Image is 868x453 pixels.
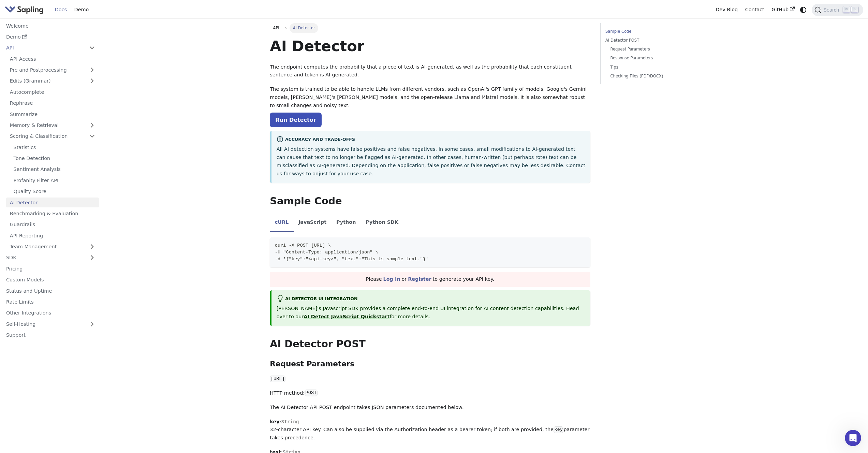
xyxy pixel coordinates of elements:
a: Memory & Retrieval [6,120,99,130]
a: Tone Detection [10,154,99,163]
span: -H "Content-Type: application/json" \ [275,250,378,255]
strong: key [270,419,279,424]
a: Pre and Postprocessing [6,65,99,75]
h3: Request Parameters [270,360,590,369]
a: Benchmarking & Evaluation [6,209,99,219]
a: Self-Hosting [2,319,99,329]
a: Custom Models [2,275,99,285]
a: Contact [741,4,768,15]
button: Collapse sidebar category 'API' [85,43,99,53]
p: HTTP method: [270,389,590,397]
a: Dev Blog [712,4,741,15]
li: cURL [270,214,293,233]
a: Profanity Filter API [10,175,99,185]
a: Run Detector [270,113,321,127]
a: Autocomplete [6,87,99,97]
span: API [273,26,279,30]
a: AI Detector POST [605,37,698,44]
a: Demo [2,32,99,42]
a: Tips [610,64,695,71]
nav: Breadcrumbs [270,23,590,33]
span: Search [821,7,843,13]
h1: AI Detector [270,37,590,55]
a: API [270,23,282,33]
a: Edits (Grammar) [6,76,99,86]
button: Search (Command+K) [812,4,863,16]
a: Guardrails [6,220,99,230]
p: [PERSON_NAME]'s Javascript SDK provides a complete end-to-end UI integration for AI content detec... [277,305,586,321]
span: AI Detector [290,23,318,33]
kbd: ⌘ [843,6,850,13]
a: Sentiment Analysis [10,164,99,174]
span: String [281,419,299,424]
img: Sapling.ai [5,5,44,15]
a: Response Parameters [610,55,695,61]
code: POST [305,390,318,396]
div: AI Detector UI integration [277,295,586,303]
a: Checking Files (PDF/DOCX) [610,73,695,79]
p: All AI detection systems have false positives and false negatives. In some cases, small modificat... [277,145,586,178]
span: -d '{"key":"<api-key>", "text":"This is sample text."}' [275,257,429,262]
button: Switch between dark and light mode (currently system mode) [798,5,808,15]
a: Statistics [10,142,99,152]
h2: Sample Code [270,195,590,207]
a: Rate Limits [2,297,99,307]
div: Please or to generate your API key. [270,272,590,287]
p: The endpoint computes the probability that a piece of text is AI-generated, as well as the probab... [270,63,590,79]
a: GitHub [768,4,798,15]
span: curl -X POST [URL] \ [275,243,331,248]
a: Sapling.ai [5,5,46,15]
a: Rephrase [6,98,99,108]
a: Docs [51,4,71,15]
div: Accuracy and Trade-offs [277,136,586,144]
button: Expand sidebar category 'SDK' [85,253,99,263]
a: API Reporting [6,231,99,240]
a: AI Detect JavaScript Quickstart [304,314,389,319]
a: Sample Code [605,28,698,35]
a: Status and Uptime [2,286,99,296]
a: Register [408,276,431,282]
a: Welcome [2,21,99,31]
a: Demo [71,4,92,15]
p: The system is trained to be able to handle LLMs from different vendors, such as OpenAI's GPT fami... [270,85,590,109]
a: API Access [6,54,99,64]
kbd: K [851,6,858,13]
a: SDK [2,253,85,263]
li: Python [332,214,361,233]
a: Scoring & Classification [6,131,99,141]
a: Quality Score [10,187,99,196]
code: key [554,426,563,433]
a: Log In [383,276,400,282]
a: Summarize [6,109,99,119]
h2: AI Detector POST [270,338,590,350]
p: : 32-character API key. Can also be supplied via the Authorization header as a bearer token; if b... [270,418,590,442]
p: The AI Detector API POST endpoint takes JSON parameters documented below: [270,404,590,412]
a: Support [2,330,99,340]
iframe: Intercom live chat [845,430,861,446]
li: Python SDK [361,214,403,233]
a: Request Parameters [610,46,695,53]
a: AI Detector [6,198,99,207]
code: [URL] [270,376,285,382]
a: Pricing [2,264,99,274]
a: Team Management [6,242,99,252]
li: JavaScript [294,214,332,233]
a: Other Integrations [2,308,99,318]
a: API [2,43,85,53]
